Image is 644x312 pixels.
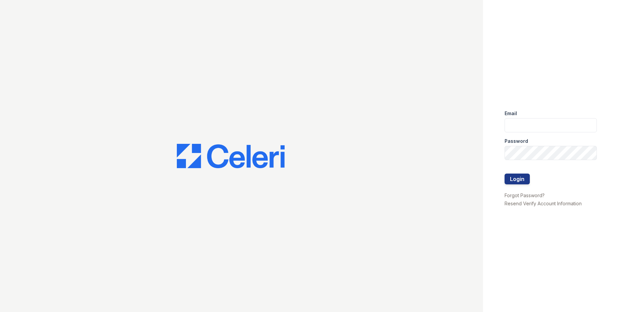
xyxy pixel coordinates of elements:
[505,110,517,117] label: Email
[177,144,285,168] img: CE_Logo_Blue-a8612792a0a2168367f1c8372b55b34899dd931a85d93a1a3d3e32e68fde9ad4.png
[505,174,530,184] button: Login
[505,192,545,198] a: Forgot Password?
[505,138,528,145] label: Password
[505,201,582,206] a: Resend Verify Account Information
